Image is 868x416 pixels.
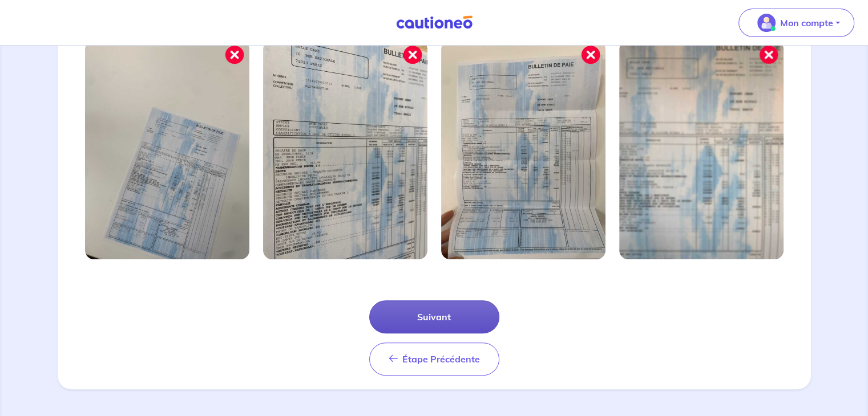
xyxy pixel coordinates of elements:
[85,40,249,259] img: Image mal cadrée 1
[402,353,480,365] span: Étape Précédente
[441,40,605,259] img: Image mal cadrée 3
[369,342,499,376] button: Étape Précédente
[263,40,427,259] img: Image mal cadrée 2
[757,14,776,32] img: illu_account_valid_menu.svg
[369,300,499,333] button: Suivant
[619,40,784,259] img: Image mal cadrée 4
[391,15,477,30] img: Cautioneo
[780,16,833,30] p: Mon compte
[738,9,854,37] button: illu_account_valid_menu.svgMon compte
